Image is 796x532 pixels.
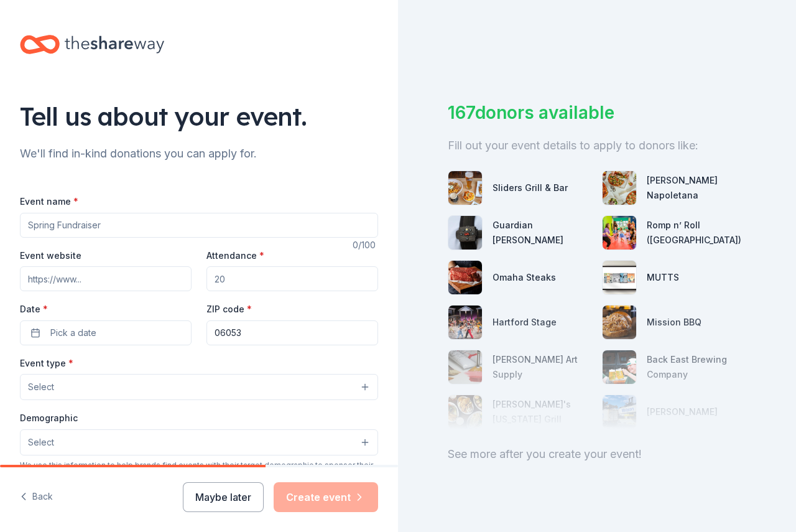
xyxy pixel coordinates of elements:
div: 167 donors available [448,100,746,126]
label: Event name [20,195,78,208]
div: Sliders Grill & Bar [493,180,568,195]
button: Select [20,374,378,400]
img: photo for Sliders Grill & Bar [448,171,482,205]
span: Select [28,435,54,450]
div: MUTTS [647,270,679,285]
button: Select [20,429,378,455]
img: photo for Frank Pepe Pizzeria Napoletana [603,171,636,205]
div: Omaha Steaks [493,270,556,285]
label: Attendance [206,250,264,262]
button: Pick a date [20,320,192,345]
label: Date [20,303,192,315]
div: 0 /100 [353,238,378,253]
img: photo for MUTTS [603,261,636,294]
label: Event type [20,357,73,370]
button: Back [20,484,53,510]
img: photo for Guardian Angel Device [448,216,482,250]
label: ZIP code [206,303,252,315]
span: Select [28,380,54,394]
div: Tell us about your event. [20,99,378,134]
input: 20 [206,266,378,291]
label: Event website [20,250,81,262]
img: photo for Romp n’ Roll (Wethersfield) [603,216,636,250]
input: Spring Fundraiser [20,213,378,238]
div: Fill out your event details to apply to donors like: [448,136,746,156]
span: Pick a date [50,325,96,340]
div: Romp n’ Roll ([GEOGRAPHIC_DATA]) [647,218,746,248]
div: Guardian [PERSON_NAME] [493,218,592,248]
img: photo for Omaha Steaks [448,261,482,294]
div: We use this information to help brands find events with their target demographic to sponsor their... [20,460,378,480]
div: We'll find in-kind donations you can apply for. [20,144,378,164]
button: Maybe later [183,482,264,512]
div: See more after you create your event! [448,444,746,464]
input: 12345 (U.S. only) [206,320,378,345]
label: Demographic [20,412,78,424]
div: [PERSON_NAME] Napoletana [647,173,746,203]
input: https://www... [20,266,192,291]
